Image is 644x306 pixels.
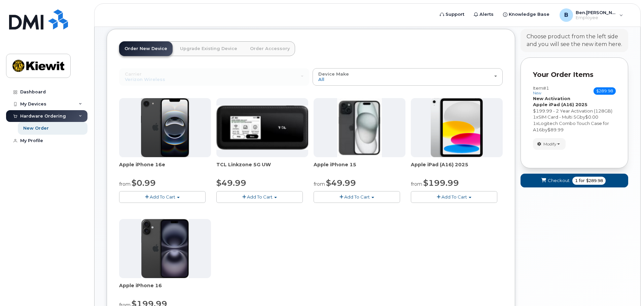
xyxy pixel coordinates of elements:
span: $199.99 [423,178,459,188]
span: Add To Cart [150,194,175,200]
span: Add To Cart [344,194,370,200]
span: Ben.[PERSON_NAME] [576,10,616,15]
img: iphone_16_plus.png [141,219,189,278]
span: Logitech Combo Touch Case for A16 [533,121,609,132]
div: Apple iPhone 15 [314,161,405,175]
div: x by [533,114,616,120]
strong: New Activation [533,96,570,101]
span: $0.99 [132,178,156,188]
span: #1 [543,85,549,91]
button: Device Make All [313,68,503,86]
span: Checkout [548,177,570,184]
button: Modify [533,138,566,150]
small: from [314,181,325,187]
iframe: Messenger Launcher [615,277,639,301]
a: Upgrade Existing Device [175,41,243,56]
small: from [119,181,131,187]
button: Checkout 1 for $289.98 [521,174,628,187]
div: Apple iPhone 16 [119,282,211,296]
span: $289.98 [586,178,603,184]
span: $49.99 [326,178,356,188]
span: $49.99 [216,178,246,188]
span: Modify [543,141,557,147]
div: $199.99 - 2 Year Activation (128GB) [533,108,616,114]
span: Alerts [479,11,494,18]
span: B [564,11,568,19]
span: for [578,178,586,184]
button: Add To Cart [119,191,206,203]
small: from [411,181,422,187]
img: iphone15.jpg [337,98,382,157]
h3: Item [533,86,549,95]
span: Device Make [318,71,349,77]
span: 1 [533,121,536,126]
div: x by [533,120,616,133]
a: Knowledge Base [498,8,554,21]
span: 1 [575,178,578,184]
strong: Apple iPad (A16) 2025 [533,102,587,107]
p: Your Order Items [533,70,616,80]
small: new [533,91,541,95]
img: linkzone5g.png [216,105,308,150]
img: ipad_11.png [431,98,483,157]
button: Add To Cart [411,191,497,203]
div: Apple iPad (A16) 2025 [411,161,503,175]
span: Employee [576,15,616,20]
span: 1 [533,114,536,120]
button: Add To Cart [216,191,303,203]
span: Knowledge Base [509,11,549,18]
img: iphone16e.png [141,98,189,157]
span: SIM Card - Multi 5G [538,114,580,120]
a: Order New Device [119,41,173,56]
div: Choose product from the left side and you will see the new item here. [527,33,622,48]
span: $89.99 [547,127,564,132]
a: Order Accessory [245,41,295,56]
button: Add To Cart [314,191,400,203]
span: Add To Cart [441,194,467,200]
div: Ben.Phillippi [555,8,628,22]
div: TCL Linkzone 5G UW [216,161,308,175]
span: Support [445,11,464,18]
span: All [318,77,324,82]
span: $289.98 [594,87,616,95]
span: $0.00 [585,114,598,120]
a: Alerts [469,8,498,21]
div: Apple iPhone 16e [119,161,211,175]
a: Support [435,8,469,21]
span: Add To Cart [247,194,273,200]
